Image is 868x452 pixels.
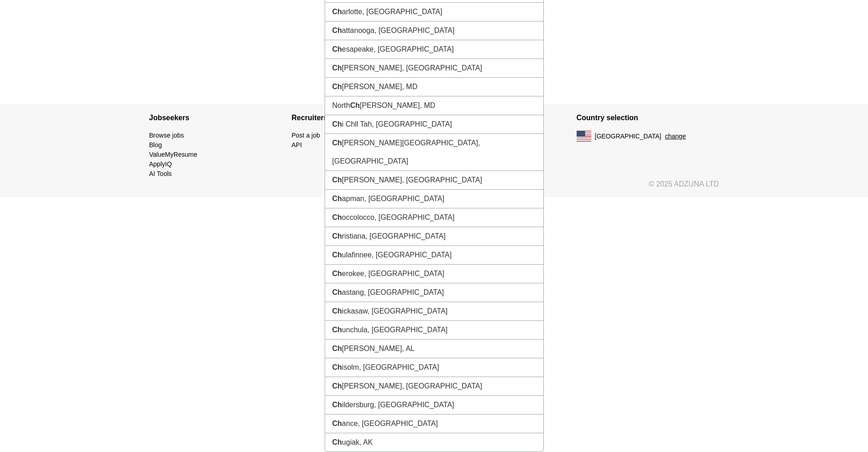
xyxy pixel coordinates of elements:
strong: Ch [332,420,342,427]
a: Browse jobs [149,132,184,139]
strong: Ch [332,213,342,221]
strong: Ch [332,382,342,390]
strong: Ch [332,363,342,371]
strong: Ch [332,139,342,147]
strong: Ch [332,176,342,184]
li: esapeake, [GEOGRAPHIC_DATA] [325,40,543,59]
strong: Ch [332,401,342,409]
a: Post a job [292,132,320,139]
li: ulafinnee, [GEOGRAPHIC_DATA] [325,246,543,265]
strong: Ch [332,8,342,16]
strong: Ch [332,195,342,202]
strong: Ch [332,83,342,90]
button: change [665,132,686,141]
a: ApplyIQ [149,160,172,168]
li: ance, [GEOGRAPHIC_DATA] [325,415,543,433]
li: ristiana, [GEOGRAPHIC_DATA] [325,227,543,246]
li: [PERSON_NAME], MD [325,78,543,96]
strong: Ch [350,101,360,109]
li: ugiak, AK [325,433,543,452]
strong: Ch [332,307,342,315]
li: [PERSON_NAME], [GEOGRAPHIC_DATA] [325,377,543,396]
li: i Chll Tah, [GEOGRAPHIC_DATA] [325,115,543,134]
div: © 2025 ADZUNA LTD [142,179,726,197]
strong: Ch [332,288,342,296]
li: [PERSON_NAME], [GEOGRAPHIC_DATA] [325,59,543,78]
strong: Ch [332,64,342,72]
img: US flag [577,131,591,142]
a: API [292,141,302,149]
strong: Ch [332,45,342,53]
li: apman, [GEOGRAPHIC_DATA] [325,190,543,208]
a: ValueMyResume [149,151,198,158]
a: Blog [149,141,162,149]
a: AI Tools [149,170,172,177]
span: [GEOGRAPHIC_DATA] [595,132,662,141]
strong: Ch [332,27,342,34]
li: erokee, [GEOGRAPHIC_DATA] [325,265,543,283]
strong: Ch [332,438,342,446]
strong: Ch [332,251,342,259]
strong: Ch [332,326,342,334]
li: occolocco, [GEOGRAPHIC_DATA] [325,208,543,227]
li: ildersburg, [GEOGRAPHIC_DATA] [325,396,543,415]
li: [PERSON_NAME][GEOGRAPHIC_DATA], [GEOGRAPHIC_DATA] [325,134,543,171]
li: [PERSON_NAME], AL [325,340,543,358]
li: [PERSON_NAME], [GEOGRAPHIC_DATA] [325,171,543,190]
h4: Country selection [577,105,719,131]
strong: Ch [332,232,342,240]
li: unchula, [GEOGRAPHIC_DATA] [325,321,543,340]
li: North [PERSON_NAME], MD [325,96,543,115]
strong: Ch [332,270,342,277]
strong: Ch [332,120,342,128]
li: astang, [GEOGRAPHIC_DATA] [325,283,543,302]
strong: Ch [332,345,342,352]
li: attanooga, [GEOGRAPHIC_DATA] [325,21,543,40]
li: arlotte, [GEOGRAPHIC_DATA] [325,3,543,21]
li: isolm, [GEOGRAPHIC_DATA] [325,358,543,377]
li: ickasaw, [GEOGRAPHIC_DATA] [325,302,543,321]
